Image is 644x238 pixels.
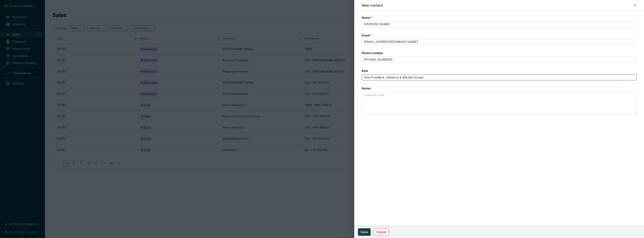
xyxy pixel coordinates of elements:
[358,228,371,236] button: Save
[361,230,368,234] span: Save
[362,21,637,27] input: Full name
[362,3,383,8] h2: New contact
[362,74,637,80] input: e.g. CEO
[362,33,372,37] label: Email
[362,16,373,20] label: Name
[373,228,389,236] button: Cancel
[362,86,371,90] label: Notes
[362,51,383,55] label: Phone number
[362,69,368,73] label: Role
[362,39,637,45] input: e.g. fullname@company.com
[362,57,637,63] input: 555-555-5555
[376,230,386,234] span: Cancel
